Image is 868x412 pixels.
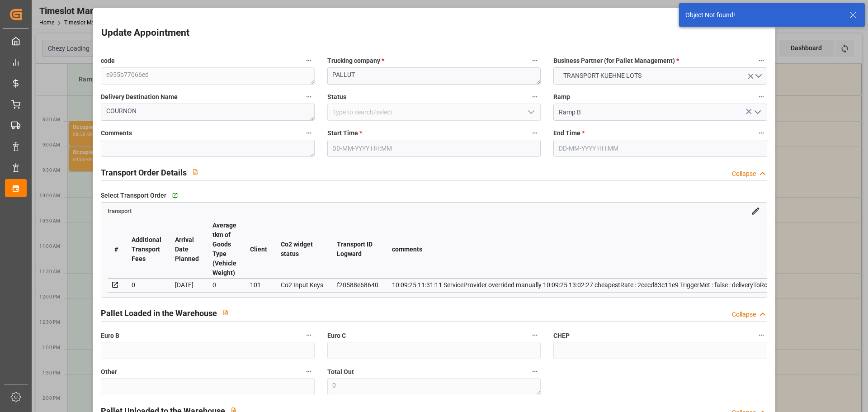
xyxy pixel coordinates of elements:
button: Other [303,365,315,377]
button: Trucking company * [529,55,541,66]
button: Euro B [303,329,315,341]
span: Total Out [327,367,354,377]
button: Comments [303,127,315,139]
span: Trucking company [327,56,384,66]
span: Business Partner (for Pallet Management) [553,56,679,66]
span: Euro C [327,331,346,341]
button: open menu [524,105,538,119]
div: 101 [250,279,267,290]
span: Status [327,92,346,102]
span: code [101,56,115,66]
button: Ramp [755,91,767,103]
th: # [108,220,125,279]
th: Transport ID Logward [330,220,385,279]
span: Euro B [101,331,119,341]
th: Average tkm of Goods Type (Vehicle Weight) [206,220,243,279]
div: Object Not found! [685,10,841,20]
th: Client [243,220,274,279]
div: [DATE] [175,279,199,290]
span: Ramp [553,92,570,102]
input: Type to search/select [327,104,541,121]
th: Co2 widget status [274,220,330,279]
button: View description [187,163,204,180]
input: DD-MM-YYYY HH:MM [327,140,541,157]
span: CHEP [553,331,570,341]
textarea: 0 [327,378,541,395]
span: Select Transport Order [101,191,166,200]
th: Arrival Date Planned [168,220,206,279]
div: Collapse [732,310,756,319]
textarea: COURNON [101,104,314,121]
button: Business Partner (for Pallet Management) * [755,55,767,66]
div: Co2 Input Keys [281,279,323,290]
button: Delivery Destination Name [303,91,315,103]
span: Comments [101,128,132,138]
textarea: e955b77066ed [101,67,314,85]
span: Start Time [327,128,362,138]
button: End Time * [755,127,767,139]
span: Delivery Destination Name [101,92,178,102]
button: Total Out [529,365,541,377]
span: Other [101,367,117,377]
h2: Update Appointment [101,26,189,40]
div: 0 [132,279,161,290]
h2: Pallet Loaded in the Warehouse [101,307,217,319]
button: Status [529,91,541,103]
div: 0 [212,279,236,290]
span: TRANSPORT KUEHNE LOTS [559,71,646,81]
button: CHEP [755,329,767,341]
span: End Time [553,128,585,138]
button: Euro C [529,329,541,341]
textarea: PALLUT [327,67,541,85]
h2: Transport Order Details [101,166,187,179]
div: Collapse [732,169,756,179]
button: open menu [553,67,767,85]
button: View description [217,304,234,321]
a: transport [108,207,132,214]
input: DD-MM-YYYY HH:MM [553,140,767,157]
div: f20588e68640 [337,279,378,290]
input: Type to search/select [553,104,767,121]
th: Additional Transport Fees [125,220,168,279]
button: Start Time * [529,127,541,139]
span: transport [108,208,132,214]
button: open menu [750,105,764,119]
button: code [303,55,315,66]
